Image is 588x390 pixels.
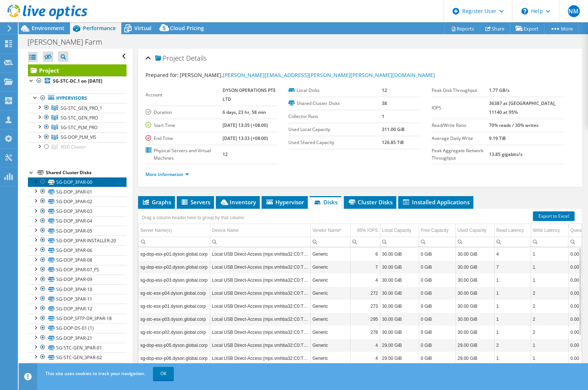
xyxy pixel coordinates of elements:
a: SG-DOP_3PAR-08 [28,255,127,265]
span: SG-STC_GEN_PRO_1 [61,105,102,111]
a: Project [28,64,127,76]
td: Column Read Latency, Value 1 [494,287,531,300]
span: Graphs [142,198,171,206]
b: [DATE] 13:33 (+08:00) [223,135,268,141]
td: Column Server Name(s), Value sg-stc-esx-p03.dyson.global.corp [138,313,210,326]
label: Shared Cluster Disks [288,100,382,107]
label: Physical Servers and Virtual Machines [146,147,223,162]
b: SG-STC-DC.1 on [DATE] [53,78,102,84]
a: SG-DOP_3PAR-09 [28,275,127,284]
td: Column Read Latency, Value 1 [494,326,531,339]
a: SG-STC-GEN_3PAR-03 [28,362,127,372]
td: Column Local Capacity, Value 30.00 GiB [380,313,419,326]
td: Column Local Capacity, Value 30.00 GiB [380,287,419,300]
a: SG-DOP-DS-01 (1) [28,323,127,333]
label: Collector Runs [288,113,382,120]
b: 13.85 gigabits/s [489,151,523,157]
td: Vendor Name* Column [310,224,350,237]
td: Write Latency Column [531,224,568,237]
h1: [PERSON_NAME] Farm [24,38,114,46]
label: Used Local Capacity [288,126,382,133]
td: Read Latency Column [494,224,531,237]
td: Column Vendor Name*, Value Generic [310,352,350,365]
td: Column 95% IOPS, Value 7 [350,260,380,274]
td: Column Write Latency, Value 1 [531,247,568,260]
td: Column Write Latency, Value 2 [531,326,568,339]
td: Column Used Capacity, Value 30.00 GiB [456,326,494,339]
td: Column Server Name(s), Value sg-dop-esx-p01.dyson.global.corp [138,247,210,260]
td: Column Free Capacity, Value 0 GiB [419,313,456,326]
td: Column Device Name, Value Local USB Direct-Access (mpx.vmhba32:C0:T0:L0) [210,287,310,300]
span: SG-STC_GEN_PRO [61,115,98,121]
td: Column Local Capacity, Filter cell [380,237,419,247]
div: Device Name [212,226,239,235]
td: Column 95% IOPS, Value 4 [350,339,380,352]
a: SG-STC_GEN_PRO_1 [28,103,127,113]
a: SG-STC-DC.1 on [DATE] [28,76,127,86]
label: Account [146,91,223,99]
span: Servers [180,198,210,206]
td: Column Free Capacity, Value 0 GiB [419,260,456,274]
a: SG-DOP_3PAR-11 [28,294,127,304]
td: Column Server Name(s), Filter cell [138,237,210,247]
td: Column Vendor Name*, Value Generic [310,287,350,300]
div: Used Capacity [458,226,487,235]
label: Duration [146,109,223,116]
td: Column Used Capacity, Value 30.00 GiB [456,274,494,287]
td: Column Local Capacity, Value 30.00 GiB [380,247,419,260]
td: Column Device Name, Value Local USB Direct-Access (mpx.vmhba32:C0:T0:L0) [210,274,310,287]
td: Column Free Capacity, Filter cell [419,237,456,247]
td: Column Read Latency, Filter cell [494,237,531,247]
span: Inventory [220,198,256,206]
a: SG-DOP_3PAR-02 [28,196,127,206]
td: Column 95% IOPS, Value 295 [350,313,380,326]
label: IOPS [432,104,489,112]
a: [PERSON_NAME][EMAIL_ADDRESS][PERSON_NAME][PERSON_NAME][DOMAIN_NAME] [223,71,435,79]
b: 126.85 TiB [382,139,404,146]
td: Column 95% IOPS, Value 4 [350,274,380,287]
td: Device Name Column [210,224,310,237]
div: Vendor Name* [313,226,342,235]
td: Column Device Name, Value Local USB Direct-Access (mpx.vmhba32:C0:T0:L0) [210,247,310,260]
a: Export [510,23,544,34]
div: Server Name(s) [140,226,172,235]
td: Column Device Name, Filter cell [210,237,310,247]
a: RDD Cluster [28,142,127,152]
a: SG-DOP_3PAR-04 [28,216,127,226]
td: Free Capacity Column [419,224,456,237]
div: Data grid [138,209,582,367]
td: Column 95% IOPS, Value 273 [350,300,380,313]
td: Column Local Capacity, Value 30.00 GiB [380,326,419,339]
td: Local Capacity Column [380,224,419,237]
td: Column Local Capacity, Value 29.00 GiB [380,339,419,352]
span: Performance [83,25,116,32]
td: Column Local Capacity, Value 29.00 GiB [380,352,419,365]
td: Column Free Capacity, Value 0 GiB [419,287,456,300]
td: 95% IOPS Column [350,224,380,237]
label: Peak Aggregate Network Throughput [432,147,489,162]
td: Column Free Capacity, Value 0 GiB [419,247,456,260]
td: Column Read Latency, Value 2 [494,339,531,352]
td: Column Device Name, Value Local USB Direct-Access (mpx.vmhba32:C0:T0:L0) [210,339,310,352]
a: SG-DOP_3PAR-03 [28,207,127,216]
span: Virtual [134,25,151,32]
div: Drag a column header here to group by that column [140,212,246,223]
svg: \n [521,8,528,15]
span: Cluster Disks [348,198,393,206]
a: Share [480,23,510,34]
td: Column Used Capacity, Value 29.00 GiB [456,339,494,352]
label: Local Disks [288,87,382,94]
b: 12 [223,151,228,157]
label: Prepared for: [146,71,179,79]
span: This site uses cookies to track your navigation. [45,370,145,377]
td: Column Server Name(s), Value sg-dop-esx-p05.dyson.global.corp [138,339,210,352]
div: 95% IOPS [357,226,378,235]
td: Column Free Capacity, Value 0 GiB [419,352,456,365]
div: Read Latency [496,226,524,235]
td: Column Vendor Name*, Value Generic [310,260,350,274]
td: Column Read Latency, Value 4 [494,247,531,260]
label: Start Time [146,122,223,129]
td: Column Write Latency, Value 2 [531,313,568,326]
b: 12 [382,87,387,93]
div: Local Capacity [382,226,412,235]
